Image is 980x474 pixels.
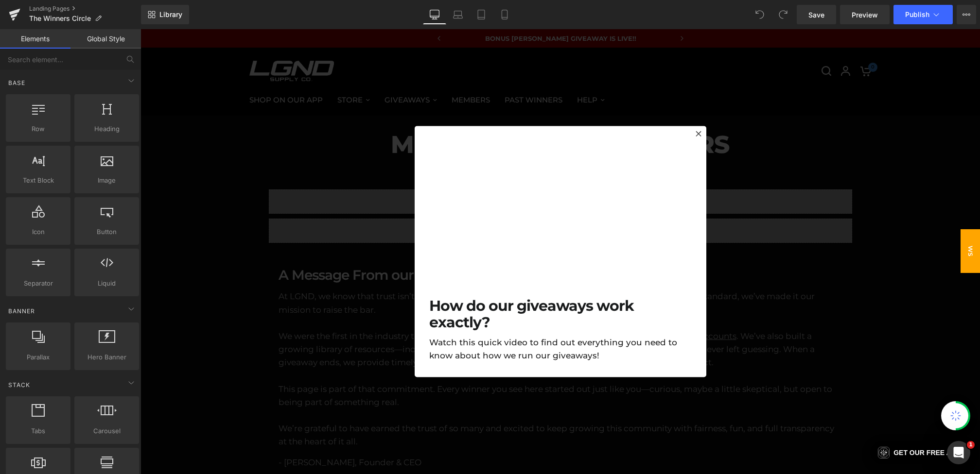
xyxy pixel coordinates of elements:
[9,227,68,237] span: Icon
[893,5,953,24] button: Publish
[289,307,551,333] p: Watch this quick video to find out everything you need to know about how we run our giveaways!
[77,278,136,288] span: Liquid
[905,11,929,18] span: Publish
[852,10,878,20] span: Preview
[77,426,136,436] span: Carousel
[159,10,182,19] span: Library
[947,441,970,464] iframe: Intercom live chat
[470,5,493,24] a: Tablet
[967,441,975,449] span: 1
[141,5,189,24] a: New Library
[753,418,822,429] div: GET OUR FREE APP!
[289,269,551,302] h1: How do our giveaways work exactly?
[493,5,516,24] a: Mobile
[9,426,68,436] span: Tabs
[7,380,31,389] span: Stack
[9,124,68,134] span: Row
[9,352,68,362] span: Parallax
[750,5,770,24] button: Undo
[730,412,830,435] div: Show QR code to download mobile app
[957,5,976,24] button: More
[840,5,890,24] a: Preview
[773,5,793,24] button: Redo
[7,78,26,87] span: Base
[9,278,68,288] span: Separator
[29,15,91,22] span: The Winners Circle
[820,200,840,244] span: WS
[8,400,107,437] iframe: Marketing Popup
[423,5,446,24] a: Desktop
[29,5,141,13] a: Landing Pages
[70,29,141,49] a: Global Style
[7,306,36,316] span: Banner
[77,124,136,134] span: Heading
[77,175,136,186] span: Image
[9,175,68,186] span: Text Block
[737,418,749,429] img: App logo
[808,10,824,20] span: Save
[77,227,136,237] span: Button
[77,352,136,362] span: Hero Banner
[446,5,470,24] a: Laptop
